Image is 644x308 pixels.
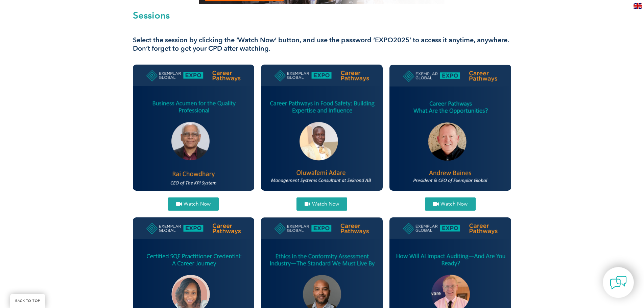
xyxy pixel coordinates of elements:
img: Rai [133,65,255,191]
img: andrew [389,65,511,190]
img: contact-chat.png [610,274,627,291]
h2: Sessions [133,10,511,20]
span: Watch Now [440,202,468,207]
a: Watch Now [425,197,476,211]
h3: Select the session by clicking the ‘Watch Now’ button, and use the password ‘EXPO2025’ to access ... [133,36,511,53]
span: Watch Now [184,202,211,207]
a: Watch Now [296,197,347,211]
a: BACK TO TOP [10,294,45,308]
img: Oluwafemi [261,65,383,191]
a: Watch Now [168,197,219,211]
img: en [634,3,642,9]
span: Watch Now [312,202,339,207]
